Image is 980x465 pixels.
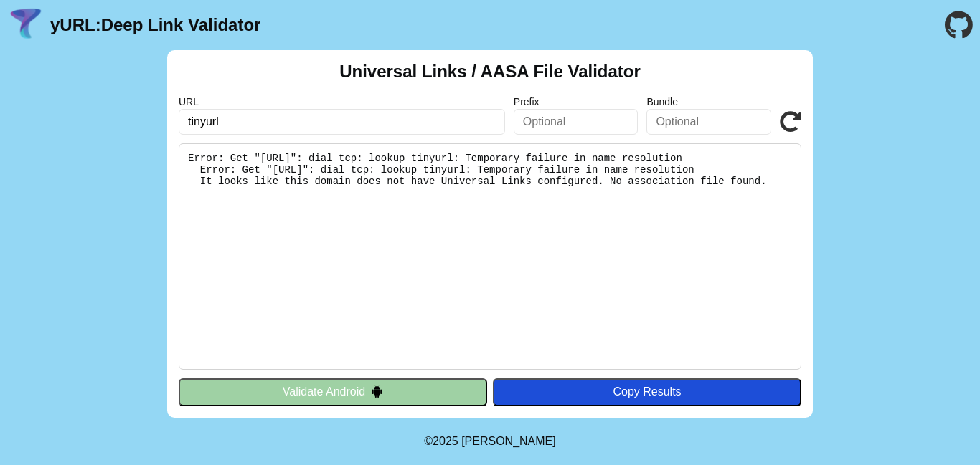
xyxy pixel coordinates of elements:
pre: Error: Get "[URL]": dial tcp: lookup tinyurl: Temporary failure in name resolution Error: Get "[U... [179,143,801,370]
input: Optional [514,109,639,135]
span: 2025 [433,435,458,447]
div: Copy Results [500,385,794,398]
img: droidIcon.svg [371,385,383,398]
input: Required [179,109,505,135]
button: Validate Android [179,378,487,406]
h2: Universal Links / AASA File Validator [339,62,641,82]
label: Prefix [514,96,639,107]
img: yURL Logo [7,6,44,44]
label: Bundle [646,96,771,107]
input: Optional [646,109,771,135]
footer: © [424,418,555,465]
a: Michael Ibragimchayev's Personal Site [461,435,556,447]
label: URL [179,96,505,107]
button: Copy Results [493,378,801,406]
a: yURL:Deep Link Validator [50,15,260,35]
